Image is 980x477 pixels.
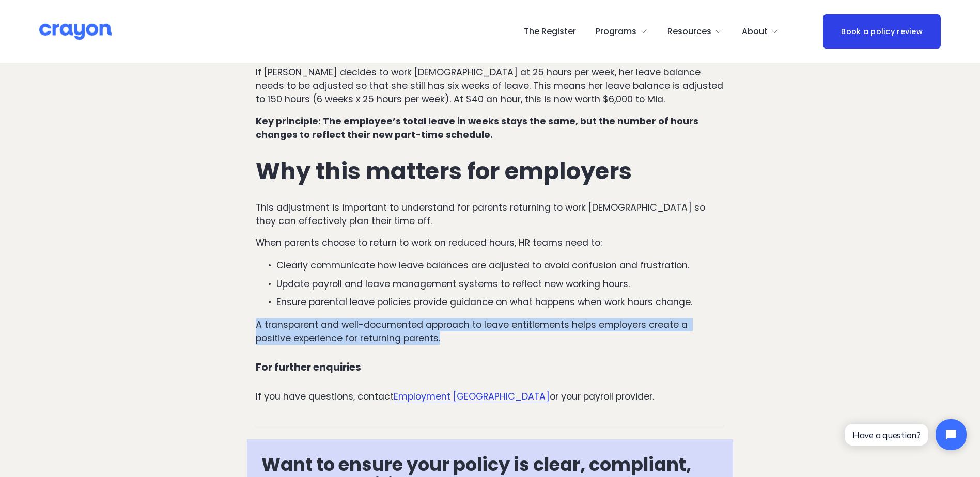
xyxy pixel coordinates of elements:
[39,23,112,41] img: Crayon
[256,318,725,345] p: A transparent and well-documented approach to leave entitlements helps employers create a positiv...
[256,155,632,187] strong: Why this matters for employers
[256,360,361,374] strong: For further enquiries
[256,201,725,228] p: This adjustment is important to understand for parents returning to work [DEMOGRAPHIC_DATA] so th...
[276,295,725,309] p: Ensure parental leave policies provide guidance on what happens when work hours change.
[394,390,550,403] a: Employment [GEOGRAPHIC_DATA]
[836,410,975,459] iframe: Tidio Chat
[256,66,725,106] p: If [PERSON_NAME] decides to work [DEMOGRAPHIC_DATA] at 25 hours per week, her leave balance needs...
[276,277,725,291] p: Update payroll and leave management systems to reflect new working hours.
[276,259,725,272] p: Clearly communicate how leave balances are adjusted to avoid confusion and frustration.
[596,23,648,40] a: folder dropdown
[256,115,701,141] strong: Key principle: The employee’s total leave in weeks stays the same, but the number of hours change...
[596,24,636,39] span: Programs
[742,24,768,39] span: About
[667,24,711,39] span: Resources
[256,236,725,249] p: When parents choose to return to work on reduced hours, HR teams need to:
[524,23,576,40] a: The Register
[742,23,779,40] a: folder dropdown
[667,23,723,40] a: folder dropdown
[256,390,725,403] p: If you have questions, contact or your payroll provider.
[823,14,941,48] a: Book a policy review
